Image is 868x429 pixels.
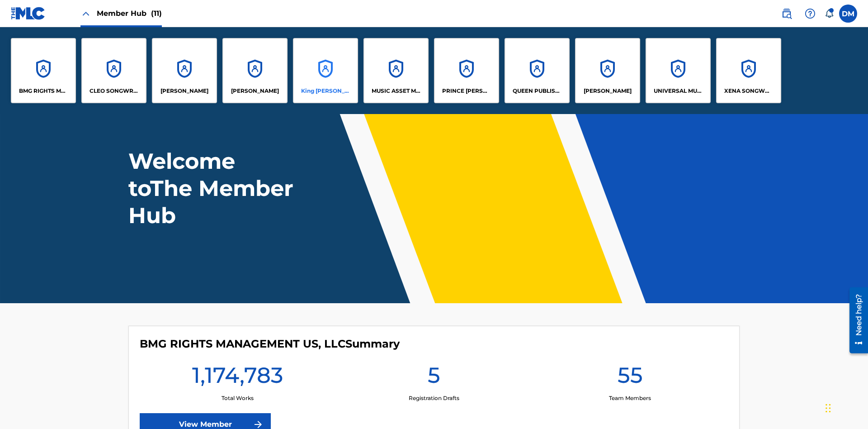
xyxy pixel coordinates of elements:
a: AccountsCLEO SONGWRITER [81,38,146,103]
p: QUEEN PUBLISHA [513,87,562,95]
h1: Welcome to The Member Hub [128,148,297,229]
p: MUSIC ASSET MANAGEMENT (MAM) [372,87,421,95]
h1: 1,174,783 [192,362,283,394]
p: RONALD MCTESTERSON [584,87,632,95]
span: Member Hub [97,8,162,19]
img: MLC Logo [11,7,46,20]
p: Team Members [609,394,651,402]
a: Public Search [778,5,796,23]
a: Accounts[PERSON_NAME] [575,38,640,103]
p: CLEO SONGWRITER [90,87,139,95]
p: Total Works [222,394,254,402]
p: King McTesterson [301,87,350,95]
a: AccountsPRINCE [PERSON_NAME] [434,38,499,103]
span: (11) [151,9,162,18]
h4: BMG RIGHTS MANAGEMENT US, LLC [140,337,400,351]
a: AccountsXENA SONGWRITER [716,38,781,103]
div: Help [801,5,819,23]
img: search [781,8,792,19]
div: Notifications [825,9,834,18]
p: EYAMA MCSINGER [231,87,279,95]
a: AccountsKing [PERSON_NAME] [293,38,358,103]
a: AccountsBMG RIGHTS MANAGEMENT US, LLC [11,38,76,103]
h1: 5 [428,362,440,394]
div: User Menu [839,5,857,23]
p: PRINCE MCTESTERSON [442,87,491,95]
a: AccountsMUSIC ASSET MANAGEMENT (MAM) [363,38,429,103]
p: Registration Drafts [409,394,459,402]
p: XENA SONGWRITER [724,87,774,95]
a: AccountsQUEEN PUBLISHA [505,38,570,103]
iframe: Resource Center [843,284,868,358]
p: ELVIS COSTELLO [160,87,208,95]
a: Accounts[PERSON_NAME] [222,38,288,103]
a: Accounts[PERSON_NAME] [152,38,217,103]
img: help [805,8,816,19]
p: BMG RIGHTS MANAGEMENT US, LLC [19,87,68,95]
p: UNIVERSAL MUSIC PUB GROUP [654,87,703,95]
h1: 55 [618,362,643,394]
img: Close [80,8,91,19]
a: AccountsUNIVERSAL MUSIC PUB GROUP [646,38,711,103]
iframe: Chat Widget [823,386,868,429]
div: Drag [826,395,831,422]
